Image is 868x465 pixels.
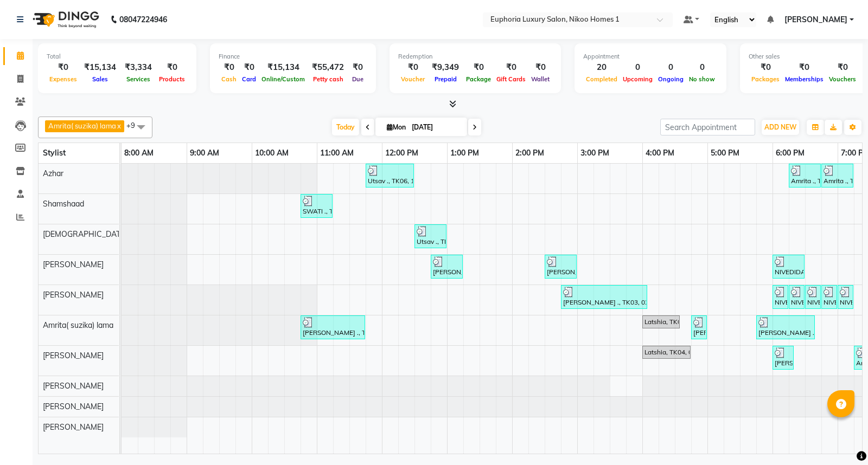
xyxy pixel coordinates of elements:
a: 6:00 PM [773,145,807,161]
div: ₹0 [156,61,188,74]
div: 20 [583,61,620,74]
span: [PERSON_NAME] [43,422,104,432]
span: Voucher [398,75,427,83]
div: ₹9,349 [427,61,463,74]
span: Services [124,75,153,83]
div: Amrita ., TK10, 06:15 PM-06:45 PM, EL-HAIR CUT (Senior Stylist) with hairwash MEN [790,165,820,186]
span: Products [156,75,188,83]
span: Amrita( suzika) lama [43,320,113,330]
span: Card [239,75,259,83]
span: Package [463,75,494,83]
div: ₹0 [826,61,859,74]
div: NIVEDIDA ., TK02, 06:45 PM-06:50 PM, EP-Chin / Neck Intimate [822,287,836,307]
b: 08047224946 [119,4,167,35]
span: [PERSON_NAME] [43,402,104,411]
span: Amrita( suzika) lama [48,121,116,130]
div: ₹0 [398,61,427,74]
span: Upcoming [620,75,655,83]
div: 0 [655,61,686,74]
div: [PERSON_NAME] ., TK07, 12:45 PM-01:15 PM, EL-HAIR CUT (Senior Stylist) with hairwash MEN [432,256,462,277]
div: Total [47,52,188,61]
span: Due [349,75,366,83]
div: NIVEDIDA ., TK02, 06:15 PM-06:20 PM, EP-Full Arms Catridge Wax [790,287,803,307]
div: Utsav ., TK06, 11:45 AM-12:30 PM, EP-HAIR CUT (Creative Stylist) with hairwash MEN [367,165,413,186]
span: Memberships [782,75,826,83]
div: SWATI ., TK05, 10:45 AM-11:15 AM, EP-Advanced Kid Cut Girl (Below 8 Yrs) [302,196,331,216]
div: Redemption [398,52,552,61]
span: ADD NEW [764,123,796,131]
a: 4:00 PM [643,145,677,161]
span: Today [332,119,359,135]
button: ADD NEW [762,120,799,135]
a: 11:00 AM [317,145,356,161]
span: Packages [749,75,782,83]
div: NIVEDIDA ., TK02, 07:00 PM-07:05 PM, EP-Under Arms Intimate [839,287,852,307]
span: [DEMOGRAPHIC_DATA] [43,229,127,239]
div: Latshia, TK04, 04:00 PM-04:35 PM, EL-Express Mani [643,317,679,327]
span: Completed [583,75,620,83]
img: logo [28,4,102,35]
div: ₹0 [219,61,239,74]
div: ₹0 [463,61,494,74]
span: +9 [126,121,143,130]
div: Finance [219,52,367,61]
span: Mon [384,123,409,131]
span: Wallet [528,75,552,83]
a: 10:00 AM [252,145,291,161]
a: 12:00 PM [382,145,421,161]
div: Appointment [583,52,718,61]
div: ₹3,334 [120,61,156,74]
span: [PERSON_NAME] [43,351,104,360]
div: ₹0 [239,61,259,74]
input: Search Appointment [660,119,755,135]
div: NIVEDIDA ., TK02, 06:00 PM-06:30 PM, EL-Kid Cut (Below 8 Yrs) BOY [774,256,803,277]
span: Gift Cards [494,75,528,83]
span: Expenses [47,75,80,83]
input: 2025-09-01 [409,119,463,135]
a: x [116,121,121,130]
div: Latshia, TK04, 04:00 PM-04:45 PM, EL-Express Pedi [643,347,690,357]
div: ₹0 [348,61,367,74]
div: ₹15,134 [80,61,120,74]
a: 5:00 PM [708,145,742,161]
div: ₹55,472 [308,61,348,74]
div: ₹0 [47,61,80,74]
div: [PERSON_NAME] ., TK03, 02:45 PM-04:05 PM, EP-Brilliance White [562,287,646,307]
span: [PERSON_NAME] [784,14,847,25]
span: Prepaid [432,75,459,83]
span: Ongoing [655,75,686,83]
div: 0 [686,61,718,74]
div: 0 [620,61,655,74]
div: NIVEDIDA ., TK02, 06:00 PM-06:05 PM, EP-Half Legs Catridge Wax [774,287,787,307]
div: [PERSON_NAME] ., TK08, 05:45 PM-06:40 PM, EP-Derma infusion treatment Pedi [757,317,814,338]
span: Online/Custom [259,75,308,83]
div: [PERSON_NAME], TK09, 02:30 PM-03:00 PM, EL-HAIR CUT (Senior Stylist) with hairwash MEN [546,256,576,277]
span: Shamshaad [43,199,84,209]
div: ₹0 [782,61,826,74]
span: Vouchers [826,75,859,83]
a: 9:00 AM [187,145,222,161]
div: ₹0 [494,61,528,74]
span: Sales [90,75,111,83]
a: 3:00 PM [578,145,612,161]
div: [PERSON_NAME] ., TK11, 06:00 PM-06:20 PM, EL-Upperlip Threading [774,347,793,368]
div: ₹0 [749,61,782,74]
div: ₹0 [528,61,552,74]
div: ₹15,134 [259,61,308,74]
span: Azhar [43,169,63,178]
span: Stylist [43,148,66,158]
a: 8:00 AM [122,145,156,161]
span: Cash [219,75,239,83]
span: No show [686,75,718,83]
a: 2:00 PM [513,145,547,161]
div: [PERSON_NAME] ., TK01, 10:45 AM-11:45 AM, EL-Eyebrows Threading,EL-Upperlip Threading,EL-Chin / N... [302,317,364,338]
div: Utsav ., TK06, 12:30 PM-01:00 PM, EP-[PERSON_NAME] Trim/Design MEN [416,226,445,247]
span: Petty cash [310,75,346,83]
div: NIVEDIDA ., TK02, 06:30 PM-06:45 PM, EP-Upperlip Intimate [806,287,820,307]
div: [PERSON_NAME] ., TK11, 04:45 PM-04:50 PM, EL-Eyebrows Threading [692,317,706,338]
div: Amrita ., TK10, 06:45 PM-07:15 PM, EP-[PERSON_NAME] Trim/Design MEN [822,165,852,186]
span: [PERSON_NAME] [43,381,104,391]
span: [PERSON_NAME] [43,260,104,269]
span: [PERSON_NAME] [43,290,104,300]
a: 1:00 PM [448,145,482,161]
